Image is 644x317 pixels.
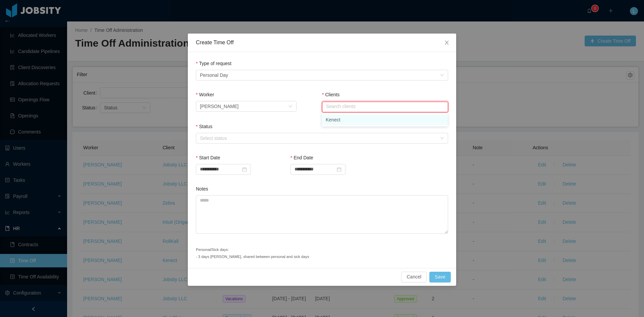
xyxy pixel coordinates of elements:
[196,195,448,234] textarea: Notes
[322,92,339,97] label: Clients
[429,272,451,282] button: Save
[196,39,448,46] div: Create Time Off
[401,272,427,282] button: Cancel
[200,135,437,142] div: Select status
[196,155,220,160] label: Start Date
[196,61,231,66] label: Type of request
[200,70,228,80] div: Personal Day
[196,186,208,192] label: Notes
[444,40,449,45] i: icon: close
[290,155,313,160] label: End Date
[196,92,214,97] label: Worker
[196,124,212,129] label: Status
[200,101,238,111] div: Thais Crispim
[242,167,247,172] i: icon: calendar
[337,167,341,172] i: icon: calendar
[196,248,309,259] small: Personal/Sick days: - 3 days [PERSON_NAME], shared between personal and sick days
[322,114,448,125] li: Kenect
[437,34,456,52] button: Close
[440,136,444,141] i: icon: down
